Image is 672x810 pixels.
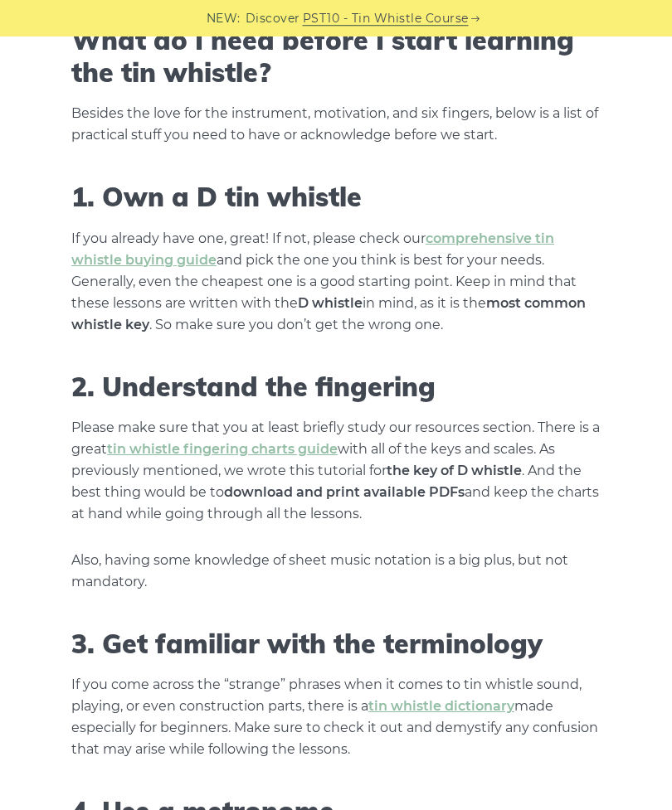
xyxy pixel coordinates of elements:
h2: What do I need before I start learning the tin whistle? [71,24,601,88]
span: NEW: [207,9,241,28]
p: If you come across the “strange” phrases when it comes to tin whistle sound, playing, or even con... [71,674,601,760]
p: Also, having some knowledge of sheet music notation is a big plus, but not mandatory. [71,550,601,593]
strong: D whistle [298,295,363,311]
a: PST10 - Tin Whistle Course [303,9,469,28]
a: comprehensive tin whistle buying guide [71,230,554,268]
h2: 3. Get familiar with the terminology [71,628,601,659]
strong: most common whistle key [71,295,586,332]
a: tin whistle dictionary [368,698,514,714]
p: Besides the love for the instrument, motivation, and six fingers, below is a list of practical st... [71,103,601,146]
p: Please make sure that you at least briefly study our resources section. There is a great with all... [71,417,601,525]
a: tin whistle fingering charts guide [107,441,338,457]
p: If you already have one, great! If not, please check our and pick the one you think is best for y... [71,228,601,336]
h2: 1. Own a D tin whistle [71,181,601,212]
strong: the key of D whistle [387,463,522,478]
span: Discover [246,9,300,28]
strong: download and print available PDFs [224,484,465,500]
h2: 2. Understand the fingering [71,371,601,402]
